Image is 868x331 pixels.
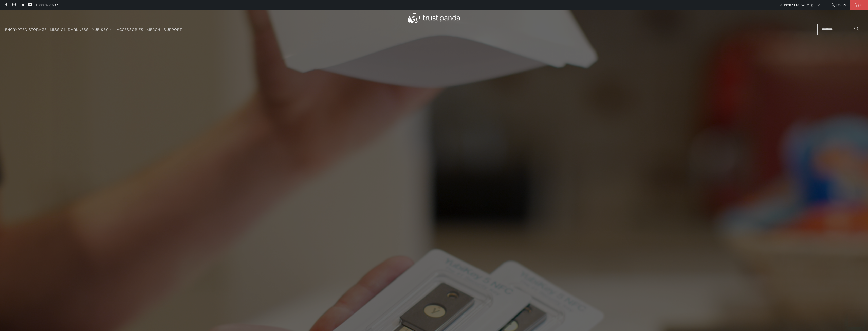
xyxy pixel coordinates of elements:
[848,311,864,327] iframe: Button to launch messaging window
[92,27,108,32] span: YubiKey
[817,24,863,35] input: Search...
[147,24,160,36] a: Merch
[850,24,863,35] button: Search
[117,24,143,36] a: Accessories
[50,27,89,32] span: Mission Darkness
[20,3,24,7] a: Trust Panda Australia on LinkedIn
[12,3,16,7] a: Trust Panda Australia on Instagram
[5,24,182,36] nav: Translation missing: en.navigation.header.main_nav
[4,3,8,7] a: Trust Panda Australia on Facebook
[830,2,846,8] a: Login
[164,27,182,32] span: Support
[117,27,143,32] span: Accessories
[164,24,182,36] a: Support
[408,13,460,23] img: Trust Panda Australia
[147,27,160,32] span: Merch
[36,2,58,8] a: 1300 072 632
[92,24,113,36] summary: YubiKey
[5,24,47,36] a: Encrypted Storage
[50,24,89,36] a: Mission Darkness
[28,3,32,7] a: Trust Panda Australia on YouTube
[5,27,47,32] span: Encrypted Storage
